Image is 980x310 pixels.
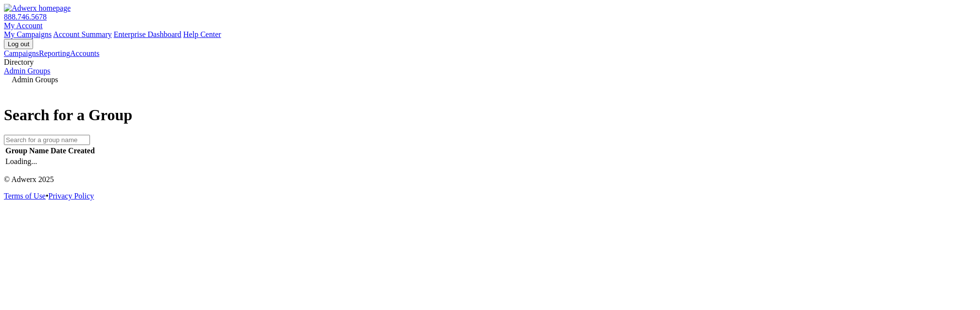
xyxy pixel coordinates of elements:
a: Reporting [39,49,70,57]
span: Admin Groups [12,75,58,84]
a: Privacy Policy [49,192,94,200]
a: Account Summary [53,30,111,38]
input: Search for a group name [4,135,90,145]
span: Date Created [51,146,95,155]
span: Group Name [5,146,49,155]
input: Log out [4,39,33,49]
a: Admin Groups [4,67,51,75]
a: My Account [4,21,43,30]
a: Terms of Use [4,192,46,200]
span: Search for a Group [4,106,132,124]
a: Help Center [183,30,221,38]
a: Campaigns [4,49,39,57]
p: © Adwerx 2025 [4,175,976,184]
a: Enterprise Dashboard [114,30,181,38]
a: Accounts [70,49,99,57]
a: 888.746.5678 [4,13,47,21]
img: Adwerx [4,4,71,13]
div: Directory [4,58,976,67]
a: My Campaigns [4,30,52,38]
span: Loading... [5,157,37,165]
div: • [4,192,976,201]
